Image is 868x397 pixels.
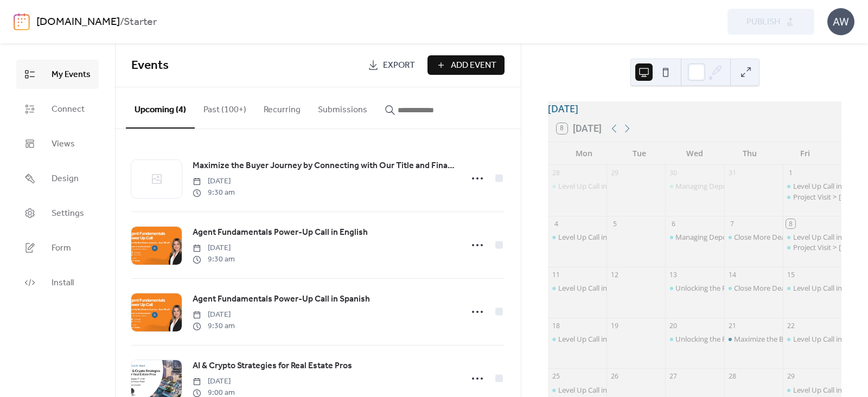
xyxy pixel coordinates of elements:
div: Level Up Call in English [783,181,841,191]
div: Wed [667,142,723,164]
div: 30 [669,168,678,177]
div: 29 [786,372,795,381]
b: Starter [124,12,157,33]
div: 19 [610,321,620,330]
b: / [120,12,124,33]
div: Mon [557,142,612,164]
span: Maximize the Buyer Journey by Connecting with Our Title and Financial Network in English [193,159,456,172]
span: Export [383,59,415,72]
a: Export [360,55,423,75]
div: Thu [722,142,777,164]
div: Level Up Call in Spanish [548,181,607,191]
div: 8 [786,219,795,228]
div: Level Up Call in English [783,283,841,293]
div: Project Visit > Seven Park [783,192,841,202]
div: 20 [669,321,678,330]
div: Managing Deposits & Disbursements in English [665,181,724,191]
div: Level Up Call in Spanish [558,181,634,191]
span: [DATE] [193,376,235,387]
div: AW [827,8,854,35]
div: Unlocking the Power of the Listing Center in Avex in Spanish [665,334,724,344]
span: Agent Fundamentals Power-Up Call in Spanish [193,293,370,306]
div: Unlocking the Power of the Listing Center in Avex in English [665,283,724,293]
span: Events [131,54,169,78]
div: Managing Deposits & Disbursements in English [675,181,828,191]
span: Connect [52,103,85,116]
a: [DOMAIN_NAME] [36,12,120,33]
button: Recurring [255,87,309,127]
span: Settings [52,207,84,220]
div: Close More Deals with EB-5: Alba Residences Selling Fast in Spanish [724,283,783,293]
a: Agent Fundamentals Power-Up Call in English [193,226,368,240]
div: Fri [777,142,833,164]
span: 9:30 am [193,254,235,265]
span: [DATE] [193,309,235,321]
div: Level Up Call in English [783,232,841,242]
span: Agent Fundamentals Power-Up Call in English [193,226,368,239]
div: Level Up Call in Spanish [548,385,607,395]
div: Level Up Call in English [793,385,866,395]
div: Level Up Call in English [793,232,866,242]
div: Tue [612,142,667,164]
a: Form [16,233,99,262]
div: Level Up Call in Spanish [548,232,607,242]
a: Maximize the Buyer Journey by Connecting with Our Title and Financial Network in English [193,159,456,173]
div: Managing Deposits & Disbursements in Spanish [675,232,831,242]
button: Submissions [309,87,376,127]
a: Agent Fundamentals Power-Up Call in Spanish [193,292,370,306]
span: Views [52,138,75,151]
button: Upcoming (4) [126,87,195,129]
div: 25 [552,372,561,381]
div: Maximize the Buyer Journey by Connecting with Our Title and Financial Network in English [724,334,783,344]
a: Views [16,129,99,158]
div: 26 [610,372,620,381]
img: logo [14,13,30,30]
a: Connect [16,94,99,124]
div: 27 [669,372,678,381]
div: 14 [727,270,737,279]
span: My Events [52,68,91,81]
div: Level Up Call in Spanish [548,334,607,344]
div: Level Up Call in Spanish [558,283,634,293]
div: 13 [669,270,678,279]
a: AI & Crypto Strategies for Real Estate Pros [193,359,352,373]
div: 28 [552,168,561,177]
div: Level Up Call in Spanish [558,334,634,344]
div: 7 [727,219,737,228]
span: Design [52,172,79,185]
a: Design [16,164,99,193]
a: Install [16,268,99,297]
div: Close More Deals with EB-5: Alba Residences Selling Fast in English [724,232,783,242]
div: 5 [610,219,620,228]
div: 22 [786,321,795,330]
span: 9:30 am [193,187,235,198]
div: 31 [727,168,737,177]
span: Install [52,277,74,290]
div: 18 [552,321,561,330]
a: Settings [16,198,99,228]
div: 11 [552,270,561,279]
div: Level Up Call in English [793,283,866,293]
button: Add Event [427,55,505,75]
div: 15 [786,270,795,279]
div: 21 [727,321,737,330]
span: Form [52,242,71,255]
span: Add Event [451,59,496,72]
div: Level Up Call in Spanish [558,385,634,395]
span: [DATE] [193,242,235,254]
div: Level Up Call in Spanish [558,232,634,242]
div: 28 [727,372,737,381]
div: Level Up Call in English [793,181,866,191]
div: Level Up Call in English [783,385,841,395]
div: 29 [610,168,620,177]
div: Managing Deposits & Disbursements in Spanish [665,232,724,242]
div: 1 [786,168,795,177]
div: 12 [610,270,620,279]
div: Level Up Call in English [793,334,866,344]
button: Past (100+) [195,87,255,127]
span: [DATE] [193,176,235,187]
div: Level Up Call in Spanish [548,283,607,293]
span: AI & Crypto Strategies for Real Estate Pros [193,360,352,373]
div: [DATE] [548,101,841,116]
